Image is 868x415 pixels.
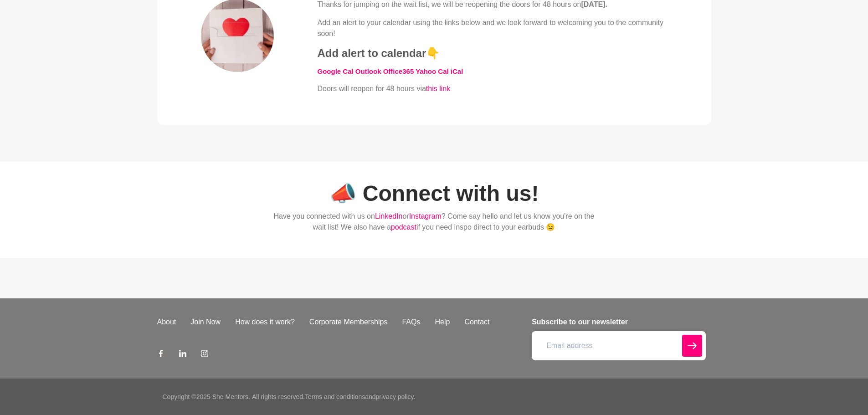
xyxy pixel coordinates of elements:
[427,317,457,328] a: Help
[274,211,595,233] p: Have you connected with us on or ? Come say hello and let us know you're on the wait list! We als...
[355,67,381,75] a: Outlook
[581,0,607,8] strong: [DATE].
[228,317,302,328] a: How does it work?
[532,317,705,328] h4: Subscribe to our newsletter
[318,46,668,60] h4: Add alert to calendar👇
[150,317,184,328] a: About
[318,17,668,39] p: Add an alert to your calendar using the links below and we look forward to welcoming you to the c...
[426,85,450,92] a: this link
[183,317,228,328] a: Join Now
[201,349,208,360] a: Instagram
[179,349,186,360] a: LinkedIn
[416,67,449,75] a: Yahoo Cal
[157,349,164,360] a: Facebook
[318,83,668,94] p: Doors will reopen for 48 hours via
[252,392,415,402] p: All rights reserved. and .
[302,317,395,328] a: Corporate Memberships
[383,67,414,75] a: Office365
[532,331,705,360] input: Email address
[451,67,463,75] a: iCal
[163,392,250,402] p: Copyright © 2025 She Mentors .
[376,393,414,400] a: privacy policy
[395,317,427,328] a: FAQs
[318,67,354,75] a: ​Google Cal
[274,180,595,207] h1: 📣 Connect with us!
[305,393,365,400] a: Terms and conditions
[391,223,416,231] a: podcast
[409,212,442,220] a: Instagram
[457,317,497,328] a: Contact
[375,212,403,220] a: LinkedIn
